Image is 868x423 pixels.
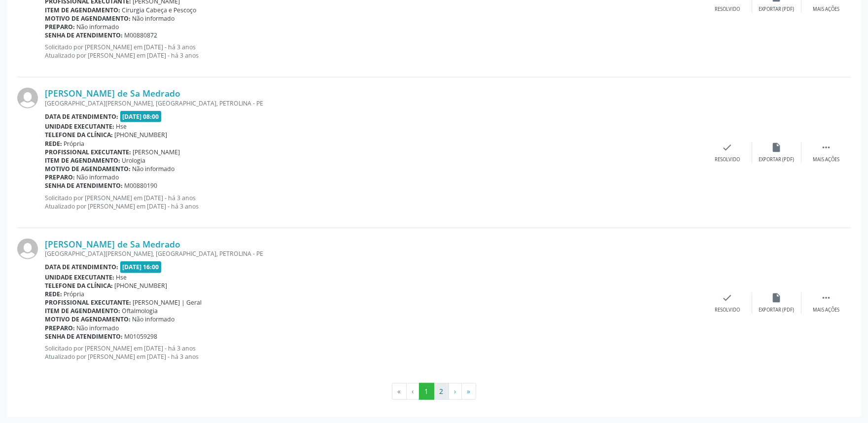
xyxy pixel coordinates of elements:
span: Não informado [133,165,175,173]
span: Hse [116,273,127,282]
b: Telefone da clínica: [45,131,113,139]
b: Item de agendamento: [45,6,120,14]
span: M00880872 [125,31,158,39]
span: Não informado [133,14,175,23]
button: Go to page 1 [419,383,434,400]
span: Própria [64,140,85,148]
div: Mais ações [813,307,839,314]
i: insert_drive_file [771,142,782,153]
b: Profissional executante: [45,148,131,156]
b: Data de atendimento: [45,112,118,121]
span: [PERSON_NAME] | Geral [133,298,202,307]
button: Go to page 2 [434,383,449,400]
div: [GEOGRAPHIC_DATA][PERSON_NAME], [GEOGRAPHIC_DATA], PETROLINA - PE [45,249,703,258]
div: Exportar (PDF) [759,307,795,314]
span: [DATE] 08:00 [120,111,162,122]
div: Exportar (PDF) [759,156,795,163]
img: img [17,88,38,108]
a: [PERSON_NAME] de Sa Medrado [45,239,180,249]
span: Urologia [122,156,146,165]
span: Não informado [133,315,175,323]
p: Solicitado por [PERSON_NAME] em [DATE] - há 3 anos Atualizado por [PERSON_NAME] em [DATE] - há 3 ... [45,344,703,361]
b: Senha de atendimento: [45,181,123,190]
span: [PERSON_NAME] [133,148,180,156]
span: [PHONE_NUMBER] [115,131,168,139]
span: M01059298 [125,332,158,341]
span: Oftalmologia [122,307,158,315]
button: Go to next page [449,383,462,400]
i: insert_drive_file [771,292,782,303]
b: Preparo: [45,173,75,181]
span: M00880190 [125,181,158,190]
div: [GEOGRAPHIC_DATA][PERSON_NAME], [GEOGRAPHIC_DATA], PETROLINA - PE [45,99,703,107]
ul: Pagination [17,383,851,400]
b: Telefone da clínica: [45,282,113,290]
b: Item de agendamento: [45,307,120,315]
div: Mais ações [813,6,839,13]
b: Rede: [45,140,62,148]
b: Motivo de agendamento: [45,165,131,173]
p: Solicitado por [PERSON_NAME] em [DATE] - há 3 anos Atualizado por [PERSON_NAME] em [DATE] - há 3 ... [45,194,703,211]
div: Resolvido [715,156,740,163]
b: Senha de atendimento: [45,31,123,39]
b: Data de atendimento: [45,263,118,271]
img: img [17,239,38,259]
b: Unidade executante: [45,122,114,131]
div: Exportar (PDF) [759,6,795,13]
span: Cirurgia Cabeça e Pescoço [122,6,197,14]
b: Unidade executante: [45,273,114,282]
span: Não informado [77,324,119,332]
span: [DATE] 16:00 [120,261,162,273]
span: Hse [116,122,127,131]
p: Solicitado por [PERSON_NAME] em [DATE] - há 3 anos Atualizado por [PERSON_NAME] em [DATE] - há 3 ... [45,43,703,60]
div: Resolvido [715,307,740,314]
span: [PHONE_NUMBER] [115,282,168,290]
b: Rede: [45,290,62,298]
b: Preparo: [45,324,75,332]
span: Não informado [77,23,119,31]
b: Motivo de agendamento: [45,315,131,323]
span: Própria [64,290,85,298]
b: Motivo de agendamento: [45,14,131,23]
span: Não informado [77,173,119,181]
div: Resolvido [715,6,740,13]
i:  [821,292,832,303]
button: Go to last page [461,383,476,400]
i: check [722,142,733,153]
a: [PERSON_NAME] de Sa Medrado [45,88,180,99]
b: Profissional executante: [45,298,131,307]
i:  [821,142,832,153]
div: Mais ações [813,156,839,163]
b: Item de agendamento: [45,156,120,165]
b: Preparo: [45,23,75,31]
i: check [722,292,733,303]
b: Senha de atendimento: [45,332,123,341]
